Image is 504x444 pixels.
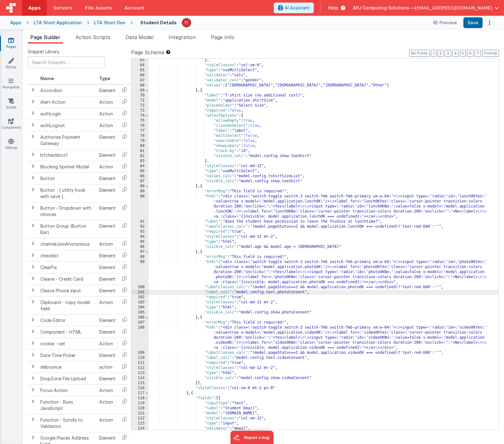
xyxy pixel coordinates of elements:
[97,220,118,238] td: Element
[131,260,149,285] div: 99
[409,50,430,57] button: No Folds
[97,202,118,220] td: Element
[97,96,118,108] td: Action
[131,411,149,416] div: 121
[97,296,118,314] td: Action
[131,179,149,184] div: 87
[38,285,97,296] td: Cleave Phone input
[431,50,436,57] button: 1
[131,149,149,154] div: 81
[97,172,118,184] td: Element
[38,108,97,120] td: authLogin
[131,123,149,128] div: 76
[53,5,72,11] span: Servers
[131,305,149,310] div: 104
[131,376,149,381] div: 114
[38,273,97,285] td: Cleave - Credit Card
[97,261,118,273] td: Element
[97,373,118,384] td: Element
[85,5,112,11] span: File Assets
[131,194,149,219] div: 90
[38,296,97,314] td: Clipboard - copy model field
[38,314,97,326] td: Code Editor
[460,50,466,57] button: 5
[131,103,149,108] div: 72
[131,73,149,78] div: 66
[94,20,125,26] div: LTA Short Dev
[38,120,97,131] td: authLogout
[38,149,97,161] td: bfcheckbox1
[97,396,118,414] td: Action
[131,128,149,133] div: 77
[131,249,149,254] div: 97
[438,50,444,57] button: 2
[131,365,149,371] div: 112
[38,202,97,220] td: Button - Dropdown with choices
[34,20,82,26] div: LTA Short Application
[28,56,105,68] input: Search Snippets ...
[131,78,149,83] div: 67
[131,118,149,123] div: 75
[38,184,97,202] td: Button - [ utility hook with save ]
[463,17,483,28] button: Save
[131,49,164,56] span: Page Schema
[169,34,196,40] span: Integration
[97,184,118,202] td: Element
[131,224,149,229] div: 92
[131,320,149,325] div: 107
[38,326,97,338] td: Component - HTML
[131,401,149,406] div: 119
[211,34,234,40] span: Page Info
[415,5,492,11] span: [EMAIL_ADDRESS][DOMAIN_NAME]
[131,244,149,249] div: 96
[131,88,149,93] div: 69
[131,98,149,103] div: 71
[97,326,118,338] td: Element
[131,113,149,118] div: 74
[38,261,97,273] td: ClearFix
[30,34,60,40] span: Page Builder
[38,96,97,108] td: Alert Action
[131,355,149,360] div: 110
[131,396,149,401] div: 118
[131,174,149,179] div: 86
[97,161,118,172] td: Action
[131,159,149,164] div: 83
[475,50,481,57] button: 7
[131,421,149,426] div: 123
[131,154,149,159] div: 82
[97,273,118,285] td: Element
[97,120,118,131] td: Action
[38,349,97,361] td: Date Time Picker
[445,50,451,57] button: 3
[131,133,149,138] div: 78
[131,285,149,290] div: 100
[131,295,149,300] div: 102
[10,20,21,26] div: Apps
[485,18,494,27] button: Options
[131,83,149,88] div: 68
[97,384,118,396] td: Action
[38,250,97,261] td: checklist
[131,416,149,421] div: 122
[131,300,149,305] div: 103
[38,414,97,432] td: Function - Scrolls to Validation
[131,254,149,260] div: 98
[97,108,118,120] td: Action
[131,138,149,143] div: 79
[28,49,60,55] span: Snippet Library
[429,18,461,28] button: Preview
[131,234,149,239] div: 94
[131,63,149,68] div: 64
[285,5,310,11] span: AI Assistant
[131,350,149,355] div: 109
[38,396,97,414] td: Function - Runs JavaScript
[353,5,415,11] span: APJ Computing Solutions —
[452,50,459,57] button: 4
[131,229,149,234] div: 93
[131,239,149,244] div: 95
[76,34,110,40] span: Action Scripts
[38,172,97,184] td: Button
[97,314,118,326] td: Element
[97,338,118,349] td: Action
